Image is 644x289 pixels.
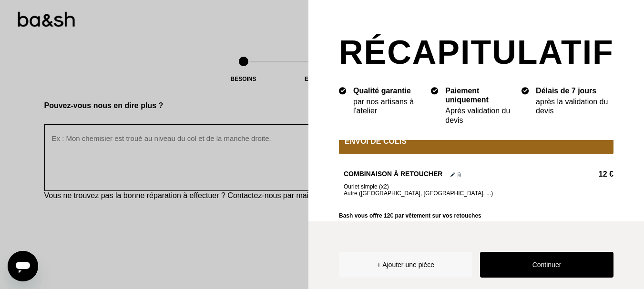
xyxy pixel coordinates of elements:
span: Autre ([GEOGRAPHIC_DATA], [GEOGRAPHIC_DATA], ...) [344,190,493,197]
img: icon list info [431,86,439,95]
div: Bash vous offre 12€ par vêtement sur vos retouches [339,212,613,219]
img: Supprimer [457,172,461,177]
div: Délais de 7 jours [536,86,613,95]
img: icon list info [521,86,529,95]
span: Ourlet simple (x2) [344,183,613,190]
div: Après validation du devis [445,106,517,124]
span: 12 € [599,169,613,179]
button: + Ajouter une pièce [339,252,472,278]
div: Qualité garantie [353,86,426,95]
div: Envoi de colis [339,129,613,154]
div: Paiement uniquement [445,86,517,104]
iframe: Bouton de lancement de la fenêtre de messagerie [8,251,38,281]
img: icon list info [339,86,347,95]
div: par nos artisans à l'atelier [353,97,426,115]
h2: Récapitulatif [308,30,644,75]
div: après la validation du devis [536,97,613,115]
button: Continuer [480,252,613,278]
h2: Combinaison à retoucher [344,169,442,179]
img: Éditer [450,172,455,177]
